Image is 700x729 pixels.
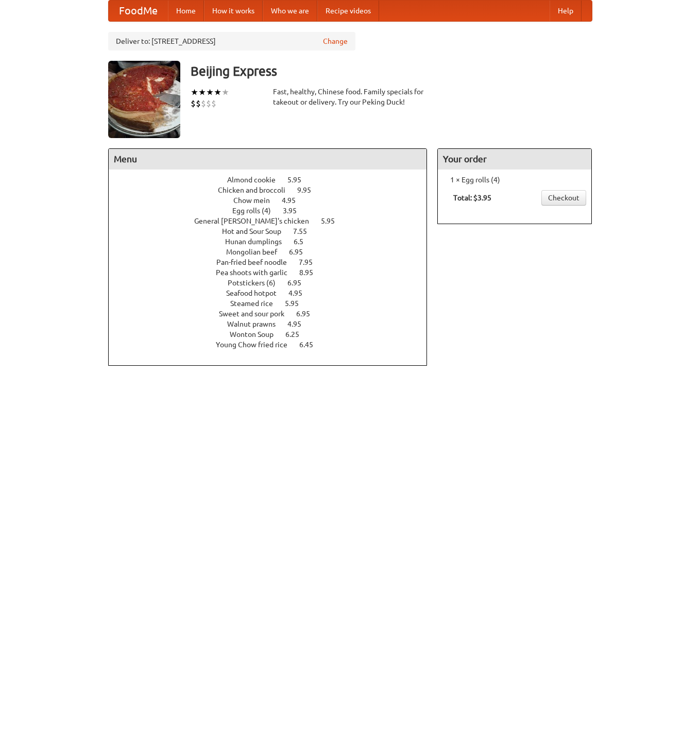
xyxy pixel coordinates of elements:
[287,320,312,328] span: 4.95
[226,289,287,297] span: Seafood hotpot
[219,310,295,318] span: Sweet and sour pork
[222,227,326,235] a: Hot and Sour Soup 7.55
[293,227,317,235] span: 7.55
[225,238,322,246] a: Hunan dumplings 6.5
[191,98,196,109] li: $
[299,268,323,277] span: 8.95
[206,87,214,98] li: ★
[230,299,318,308] a: Steamed rice 5.95
[227,176,320,184] a: Almond cookie 5.95
[226,248,287,256] span: Mongolian beef
[294,238,314,246] span: 6.5
[289,248,313,256] span: 6.95
[287,279,312,287] span: 6.95
[228,279,320,287] a: Potstickers (6) 6.95
[541,190,586,206] a: Checkout
[233,196,315,205] a: Chow mein 4.95
[221,87,229,98] li: ★
[211,98,216,109] li: $
[216,258,332,266] a: Pan-fried beef noodle 7.95
[285,299,309,308] span: 5.95
[108,61,180,138] img: angular.jpg
[201,98,206,109] li: $
[222,227,292,235] span: Hot and Sour Soup
[226,248,322,256] a: Mongolian beef 6.95
[273,87,428,107] div: Fast, healthy, Chinese food. Family specials for takeout or delivery. Try our Peking Duck!
[230,330,318,338] a: Wonton Soup 6.25
[108,32,355,50] div: Deliver to: [STREET_ADDRESS]
[226,289,321,297] a: Seafood hotpot 4.95
[227,176,286,184] span: Almond cookie
[216,341,332,349] a: Young Chow fried rice 6.45
[219,310,329,318] a: Sweet and sour pork 6.95
[191,87,198,98] li: ★
[550,1,582,21] a: Help
[216,268,332,277] a: Pea shoots with garlic 8.95
[191,61,592,81] h3: Beijing Express
[438,149,591,169] h4: Your order
[296,310,320,318] span: 6.95
[218,186,296,194] span: Chicken and broccoli
[283,207,307,215] span: 3.95
[297,186,321,194] span: 9.95
[282,196,306,205] span: 4.95
[453,194,491,202] b: Total: $3.95
[232,207,316,215] a: Egg rolls (4) 3.95
[299,258,323,266] span: 7.95
[228,279,286,287] span: Potstickers (6)
[230,299,283,308] span: Steamed rice
[218,186,330,194] a: Chicken and broccoli 9.95
[288,289,313,297] span: 4.95
[109,149,427,169] h4: Menu
[216,341,298,349] span: Young Chow fried rice
[299,341,323,349] span: 6.45
[109,1,168,21] a: FoodMe
[317,1,379,21] a: Recipe videos
[323,36,348,46] a: Change
[214,87,221,98] li: ★
[225,238,292,246] span: Hunan dumplings
[230,330,284,338] span: Wonton Soup
[285,330,310,338] span: 6.25
[196,98,201,109] li: $
[233,196,280,205] span: Chow mein
[194,217,354,225] a: General [PERSON_NAME]'s chicken 5.95
[263,1,317,21] a: Who we are
[198,87,206,98] li: ★
[206,98,211,109] li: $
[321,217,345,225] span: 5.95
[232,207,281,215] span: Egg rolls (4)
[194,217,319,225] span: General [PERSON_NAME]'s chicken
[168,1,204,21] a: Home
[216,258,297,266] span: Pan-fried beef noodle
[443,175,586,185] li: 1 × Egg rolls (4)
[216,268,298,277] span: Pea shoots with garlic
[227,320,320,328] a: Walnut prawns 4.95
[287,176,312,184] span: 5.95
[227,320,286,328] span: Walnut prawns
[204,1,263,21] a: How it works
